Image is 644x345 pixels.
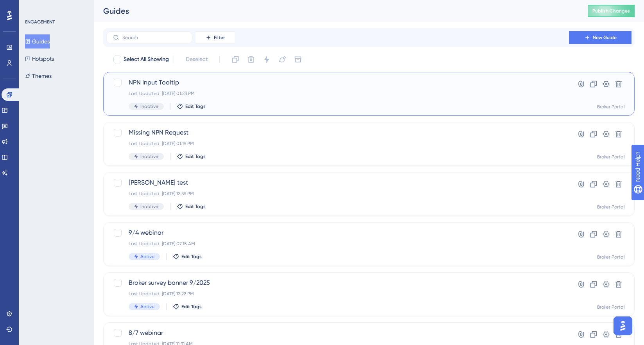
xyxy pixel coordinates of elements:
div: Last Updated: [DATE] 12:39 PM [129,190,547,197]
input: Search [122,35,186,40]
span: Select All Showing [124,55,169,64]
div: Broker Portal [597,154,625,160]
button: Themes [25,69,52,83]
span: Broker survey banner 9/2025 [129,278,547,287]
button: Edit Tags [177,153,206,160]
div: Guides [103,5,568,16]
button: New Guide [569,31,631,44]
span: Deselect [186,55,208,64]
span: Edit Tags [185,203,206,210]
button: Hotspots [25,52,54,66]
span: NPN Input Tooltip [129,78,547,87]
span: Edit Tags [181,304,202,310]
button: Edit Tags [177,203,206,210]
div: Last Updated: [DATE] 12:22 PM [129,291,547,297]
span: 8/7 webinar [129,328,547,338]
div: Broker Portal [597,204,625,210]
button: Edit Tags [173,304,202,310]
button: Publish Changes [588,5,635,17]
span: New Guide [593,34,617,41]
span: Filter [214,34,225,41]
button: Filter [196,31,235,44]
span: Edit Tags [185,153,206,160]
span: Edit Tags [181,253,202,260]
span: Edit Tags [185,103,206,110]
span: Publish Changes [592,8,630,14]
div: Last Updated: [DATE] 01:23 PM [129,90,547,97]
span: [PERSON_NAME] test [129,178,547,187]
span: Active [140,304,154,310]
span: Need Help? [18,2,49,11]
div: Broker Portal [597,304,625,310]
div: ENGAGEMENT [25,19,55,25]
span: Active [140,253,154,260]
span: Missing NPN Request [129,128,547,137]
div: Last Updated: [DATE] 01:19 PM [129,140,547,147]
div: Broker Portal [597,254,625,260]
button: Deselect [179,52,215,66]
span: Inactive [140,153,158,160]
iframe: UserGuiding AI Assistant Launcher [611,314,635,338]
button: Edit Tags [177,103,206,110]
div: Broker Portal [597,104,625,110]
span: Inactive [140,103,158,110]
button: Edit Tags [173,253,202,260]
span: 9/4 webinar [129,228,547,237]
div: Last Updated: [DATE] 07:15 AM [129,241,547,247]
button: Guides [25,34,50,49]
span: Inactive [140,203,158,210]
